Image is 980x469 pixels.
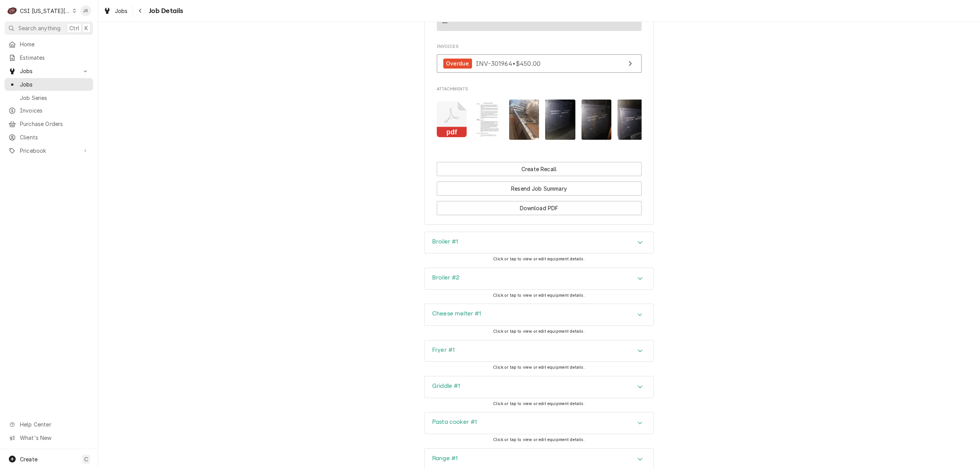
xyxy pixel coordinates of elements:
img: pKzjklLWSZmWkD9CuZnj [473,102,503,137]
span: Pricebook [20,147,78,155]
div: Fryer #1 [424,340,654,362]
span: Attachments [437,93,642,146]
div: CSI [US_STATE][GEOGRAPHIC_DATA] [20,7,70,15]
h3: Pasta cooker #1 [432,418,477,426]
span: Help Center [20,420,88,428]
span: Jobs [115,7,128,15]
button: Accordion Details Expand Trigger [425,268,653,289]
span: Attachments [437,86,642,92]
a: Home [5,38,93,51]
div: Accordion Header [425,232,653,253]
img: mLdXH99uQai0Ct1X39I9 [545,100,575,140]
div: Griddle #1 [424,376,654,398]
a: Purchase Orders [5,118,93,130]
button: Search anythingCtrlK [5,21,93,35]
a: Go to Help Center [5,418,93,431]
span: Invoices [20,106,89,114]
span: C [84,455,88,463]
a: Clients [5,131,93,144]
div: Accordion Header [425,268,653,289]
div: C [7,5,18,16]
span: Jobs [20,67,78,75]
div: Button Group [437,162,642,215]
button: Accordion Details Expand Trigger [425,304,653,325]
span: Click or tap to view or edit equipment details. [493,437,585,442]
span: Click or tap to view or edit equipment details. [493,329,585,334]
img: rv6fOMGTSmP7RaVuosTg [509,100,539,140]
div: Invoices [437,44,642,77]
span: Click or tap to view or edit equipment details. [493,257,585,261]
span: Create [20,456,38,462]
span: Jobs [20,80,89,88]
button: Create Recall [437,162,642,176]
h3: Cheese melter #1 [432,310,481,317]
button: Accordion Details Expand Trigger [425,232,653,253]
a: Estimates [5,51,93,64]
button: Resend Job Summary [437,181,642,196]
span: Click or tap to view or edit equipment details. [493,365,585,370]
span: Invoices [437,44,642,50]
div: Button Group Row [437,196,642,215]
button: Accordion Details Expand Trigger [425,376,653,398]
span: Click or tap to view or edit equipment details. [493,401,585,406]
div: Accordion Header [425,340,653,362]
div: Broiler #2 [424,268,654,290]
img: UrPpdUShS3Cfchtp9kwI [617,100,648,140]
h3: Broiler #1 [432,238,458,245]
span: Ctrl [69,24,79,32]
img: pchBqkcRjCUzEFqrL2xD [581,100,612,140]
a: Go to Jobs [5,65,93,77]
h3: Broiler #2 [432,274,460,281]
div: CSI Kansas City's Avatar [7,5,18,16]
div: Cheese melter #1 [424,304,654,326]
span: Click or tap to view or edit equipment details. [493,293,585,298]
h3: Griddle #1 [432,382,460,390]
div: Accordion Header [425,412,653,434]
button: Accordion Details Expand Trigger [425,412,653,434]
a: Jobs [5,78,93,91]
span: Clients [20,133,89,141]
a: Invoices [5,104,93,117]
span: Job Series [20,94,89,102]
button: Accordion Details Expand Trigger [425,340,653,362]
span: Job Details [147,6,183,16]
button: Download PDF [437,201,642,215]
div: Button Group Row [437,176,642,196]
div: Button Group Row [437,162,642,176]
div: Attachments [437,86,642,146]
button: pdf [437,100,467,140]
div: Pasta cooker #1 [424,412,654,434]
a: View Invoice [437,54,642,73]
div: Accordion Header [425,376,653,398]
div: JR [80,5,91,16]
h3: Range #1 [432,455,457,462]
a: Jobs [100,5,131,17]
a: Go to Pricebook [5,144,93,157]
span: What's New [20,434,88,442]
span: INV-301964 • $450.00 [476,59,541,67]
div: Jessica Rentfro's Avatar [80,5,91,16]
button: Navigate back [134,5,147,17]
a: Job Series [5,92,93,104]
span: Home [20,40,89,48]
div: Overdue [443,59,472,69]
span: Search anything [18,24,60,32]
div: — [442,19,448,27]
h3: Fryer #1 [432,346,454,354]
span: K [85,24,88,32]
div: Broiler #1 [424,232,654,254]
a: Go to What's New [5,431,93,444]
span: Estimates [20,54,89,62]
span: Purchase Orders [20,120,89,128]
div: Accordion Header [425,304,653,325]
